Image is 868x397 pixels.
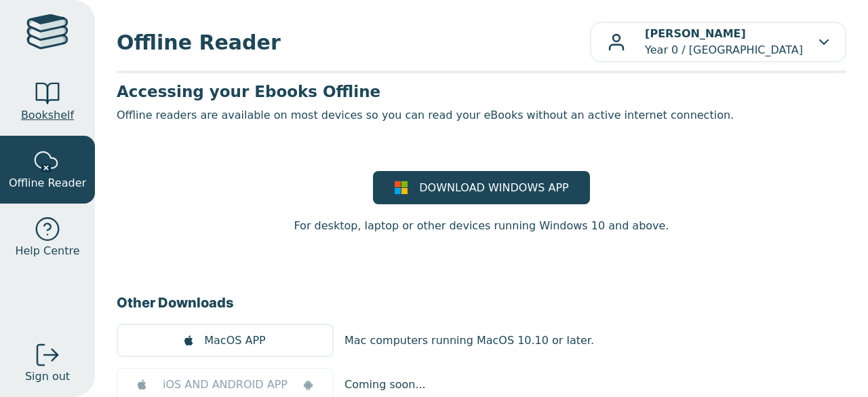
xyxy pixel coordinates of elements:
span: MacOS APP [204,333,265,349]
p: Mac computers running MacOS 10.10 or later. [344,333,594,349]
span: Offline Reader [9,175,86,191]
span: iOS AND ANDROID APP [163,377,288,393]
p: Offline readers are available on most devices so you can read your eBooks without an active inter... [117,107,846,124]
a: MacOS APP [117,324,334,357]
p: For desktop, laptop or other devices running Windows 10 and above. [294,218,669,234]
a: DOWNLOAD WINDOWS APP [373,171,590,204]
b: [PERSON_NAME] [645,27,746,40]
h3: Accessing your Ebooks Offline [117,81,846,102]
p: Year 0 / [GEOGRAPHIC_DATA] [645,26,803,58]
span: Bookshelf [21,107,74,124]
span: Help Centre [15,243,79,259]
h3: Other Downloads [117,292,846,313]
span: Offline Reader [117,27,590,58]
p: Coming soon... [344,377,426,393]
span: Sign out [25,368,70,385]
span: DOWNLOAD WINDOWS APP [419,180,568,196]
button: [PERSON_NAME]Year 0 / [GEOGRAPHIC_DATA] [590,22,846,62]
